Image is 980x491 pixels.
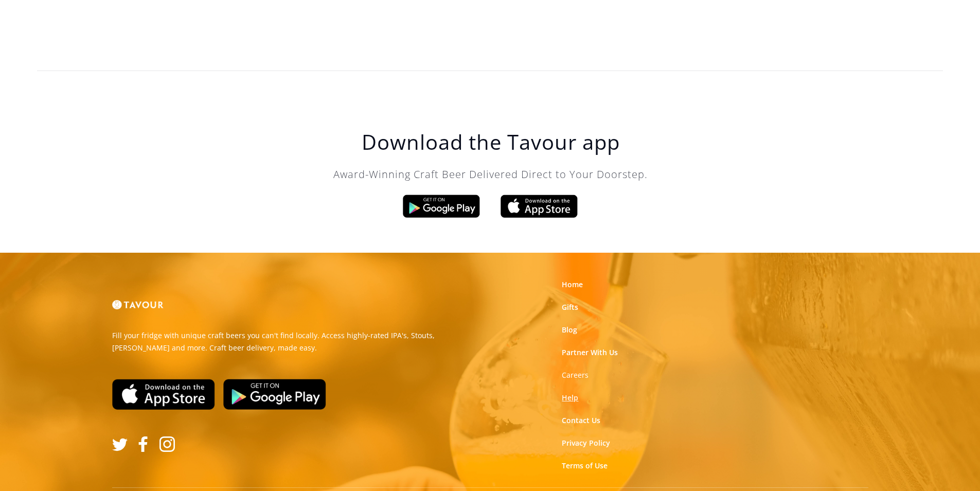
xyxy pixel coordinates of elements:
a: Gifts [562,302,578,312]
p: Fill your fridge with unique craft beers you can't find locally. Access highly-rated IPA's, Stout... [112,329,483,354]
a: Help [562,393,578,403]
a: Careers [562,370,589,380]
a: Home [562,279,583,290]
h2: ‍ [26,13,954,33]
h1: Download the Tavour app [285,130,697,154]
a: Privacy Policy [562,438,610,448]
a: Blog [562,325,577,335]
strong: Careers [562,370,589,380]
a: Terms of Use [562,461,608,471]
a: Partner With Us [562,347,618,358]
a: Contact Us [562,415,600,426]
p: Award-Winning Craft Beer Delivered Direct to Your Doorstep. [285,167,697,182]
